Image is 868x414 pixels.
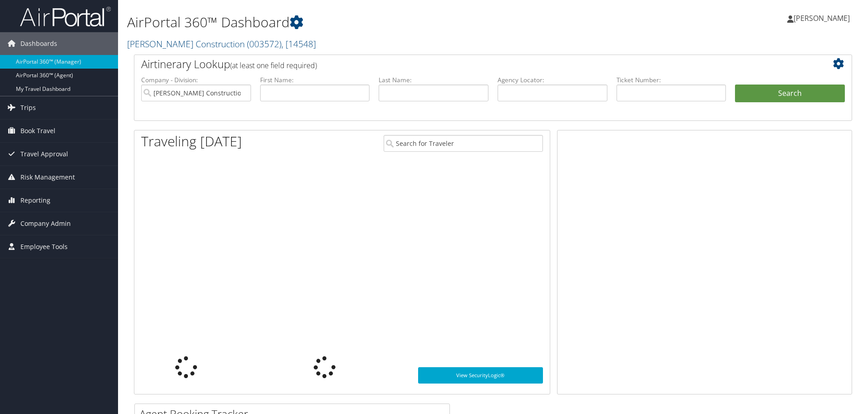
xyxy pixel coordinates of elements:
span: Book Travel [20,120,55,142]
span: Company Admin [20,212,71,235]
span: , [ 14548 ] [281,38,316,50]
span: Reporting [20,189,50,212]
span: [PERSON_NAME] [794,13,850,23]
h1: AirPortal 360™ Dashboard [127,13,615,32]
label: Ticket Number: [616,75,726,85]
span: ( 003572 ) [247,38,281,50]
span: Travel Approval [20,143,68,165]
a: View SecurityLogic® [418,367,543,384]
button: Search [735,85,845,103]
img: airportal-logo.png [20,6,111,27]
h1: Traveling [DATE] [141,132,242,151]
label: Agency Locator: [498,75,607,85]
h2: Airtinerary Lookup [141,56,785,72]
span: Employee Tools [20,235,68,258]
span: Trips [20,96,36,119]
input: Search for Traveler [384,135,543,152]
span: (at least one field required) [230,60,317,70]
a: [PERSON_NAME] Construction [127,38,316,50]
label: Last Name: [379,75,488,85]
span: Dashboards [20,32,57,55]
label: Company - Division: [141,75,251,85]
label: First Name: [260,75,370,85]
a: [PERSON_NAME] [787,5,859,32]
span: Risk Management [20,166,75,189]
